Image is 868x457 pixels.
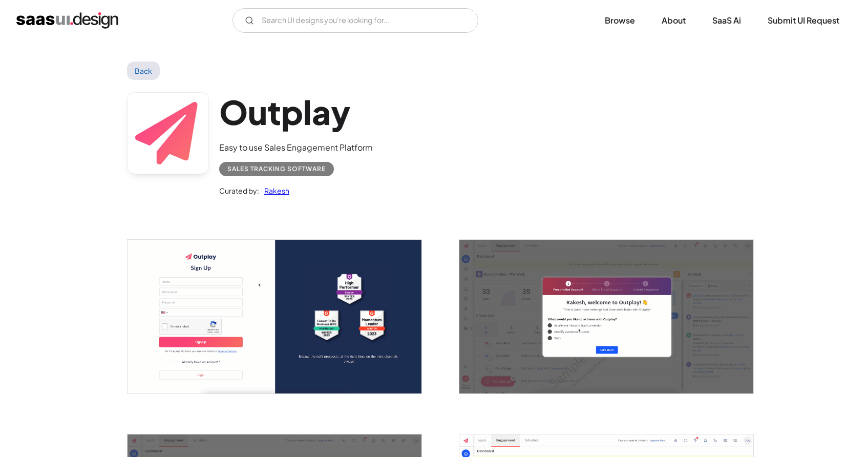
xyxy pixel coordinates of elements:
div: Sales Tracking Software [227,163,326,175]
a: About [649,9,698,32]
a: open lightbox [459,240,753,393]
a: Back [127,61,160,80]
a: home [16,12,118,29]
a: Rakesh [259,184,289,197]
a: Browse [592,9,647,32]
input: Search UI designs you're looking for... [232,8,478,33]
h1: Outplay [219,92,373,132]
div: Curated by: [219,184,259,197]
a: Submit UI Request [755,9,852,32]
a: open lightbox [128,240,421,393]
div: Easy to use Sales Engagement Platform [219,141,373,154]
img: 63fdb3e8b41ee71da76c772e_Outplay_%20Sales%20Engagement%20%26%20Sales%20Automation%20Platform%20-%... [459,240,753,393]
img: 63fdb3e840d99efd99cd74ed_Outplay_%20Sales%20Engagement%20%26%20Sales%20Automation%20Platform%20-%... [128,240,421,393]
form: Email Form [232,8,478,33]
a: SaaS Ai [700,9,753,32]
